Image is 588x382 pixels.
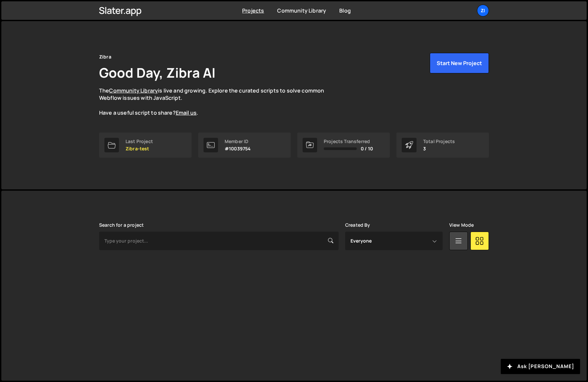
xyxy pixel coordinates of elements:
a: Email us [176,109,197,116]
label: Search for a project [99,222,144,228]
div: Member ID [225,139,251,144]
a: Last Project Zibra-test [99,133,192,158]
div: Projects Transferred [324,139,373,144]
a: Projects [242,7,264,14]
div: Zibra [99,53,111,61]
p: #10039754 [225,146,251,151]
button: Start New Project [430,53,489,73]
span: 0 / 10 [361,146,373,151]
p: The is live and growing. Explore the curated scripts to solve common Webflow issues with JavaScri... [99,87,337,117]
div: Last Project [126,139,153,144]
p: Zibra-test [126,146,153,151]
a: Zi [477,5,489,17]
a: Community Library [109,87,158,94]
a: Community Library [277,7,326,14]
h1: Good Day, Zibra AI [99,63,215,82]
label: Created By [345,222,370,228]
a: Blog [339,7,351,14]
div: Total Projects [423,139,455,144]
input: Type your project... [99,232,339,250]
button: Ask [PERSON_NAME] [501,359,580,374]
p: 3 [423,146,455,151]
label: View Mode [449,222,474,228]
